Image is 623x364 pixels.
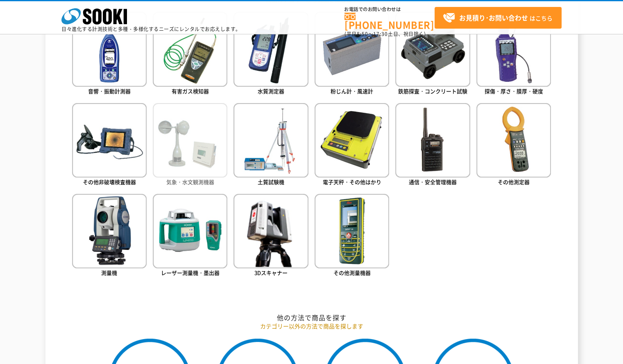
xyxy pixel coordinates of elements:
span: その他測量機器 [333,269,371,276]
a: 気象・水文観測機器 [153,103,227,188]
a: その他非破壊検査機器 [72,103,147,188]
img: レーザー測量機・墨出器 [153,194,227,268]
span: 粉じん計・風速計 [331,87,373,95]
img: 電子天秤・その他はかり [315,103,389,178]
a: 土質試験機 [233,103,308,188]
img: その他非破壊検査機器 [72,103,147,178]
span: その他非破壊検査機器 [83,178,136,186]
a: レーザー測量機・墨出器 [153,194,227,279]
span: 測量機 [101,269,117,276]
span: 水質測定器 [258,87,284,95]
img: 探傷・厚さ・膜厚・硬度 [476,12,551,86]
a: その他測定器 [476,103,551,188]
a: 通信・安全管理機器 [395,103,470,188]
img: その他測定器 [476,103,551,178]
img: 気象・水文観測機器 [153,103,227,178]
span: 3Dスキャナー [254,269,288,276]
span: 気象・水文観測機器 [166,178,214,186]
a: 音響・振動計測器 [72,12,147,97]
img: 音響・振動計測器 [72,12,147,86]
a: お見積り･お問い合わせはこちら [435,7,562,29]
span: 鉄筋探査・コンクリート試験 [398,87,467,95]
img: 粉じん計・風速計 [315,12,389,86]
p: カテゴリー以外の方法で商品を探します [72,322,551,330]
a: 3Dスキャナー [233,194,308,279]
img: 3Dスキャナー [233,194,308,268]
a: 電子天秤・その他はかり [315,103,389,188]
a: 探傷・厚さ・膜厚・硬度 [476,12,551,97]
h2: 他の方法で商品を探す [72,313,551,322]
a: [PHONE_NUMBER] [344,13,435,29]
img: 測量機 [72,194,147,268]
span: 有害ガス検知器 [172,87,209,95]
span: 土質試験機 [258,178,284,186]
img: その他測量機器 [315,194,389,268]
strong: お見積り･お問い合わせ [459,13,528,22]
span: 音響・振動計測器 [88,87,131,95]
a: 水質測定器 [233,12,308,97]
span: 電子天秤・その他はかり [323,178,381,186]
img: 有害ガス検知器 [153,12,227,86]
img: 土質試験機 [233,103,308,178]
a: 有害ガス検知器 [153,12,227,97]
img: 鉄筋探査・コンクリート試験 [395,12,470,86]
a: 粉じん計・風速計 [315,12,389,97]
span: レーザー測量機・墨出器 [161,269,220,276]
a: 鉄筋探査・コンクリート試験 [395,12,470,97]
p: 日々進化する計測技術と多種・多様化するニーズにレンタルでお応えします。 [61,27,241,31]
span: 17:30 [373,30,388,38]
a: 測量機 [72,194,147,279]
span: (平日 ～ 土日、祝日除く) [344,30,426,38]
a: その他測量機器 [315,194,389,279]
img: 水質測定器 [233,12,308,86]
span: 通信・安全管理機器 [409,178,457,186]
img: 通信・安全管理機器 [395,103,470,178]
span: はこちら [443,12,553,24]
span: 探傷・厚さ・膜厚・硬度 [485,87,543,95]
span: 8:50 [357,30,368,38]
span: その他測定器 [498,178,530,186]
span: お電話でのお問い合わせは [344,7,435,12]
